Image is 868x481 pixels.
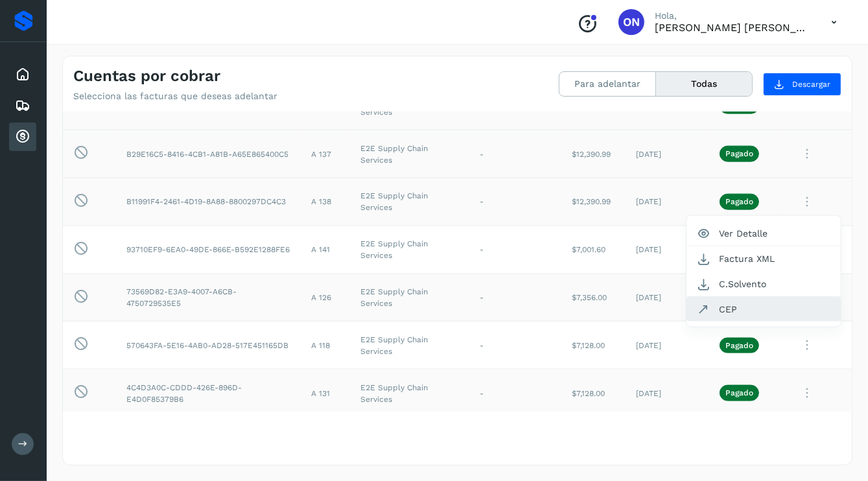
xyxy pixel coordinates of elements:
button: CEP [686,297,841,322]
button: C.Solvento [686,272,841,297]
button: Ver Detalle [686,221,841,246]
button: Factura XML [686,246,841,271]
div: Embarques [9,91,36,120]
div: Cuentas por cobrar [9,123,36,151]
div: Inicio [9,60,36,89]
